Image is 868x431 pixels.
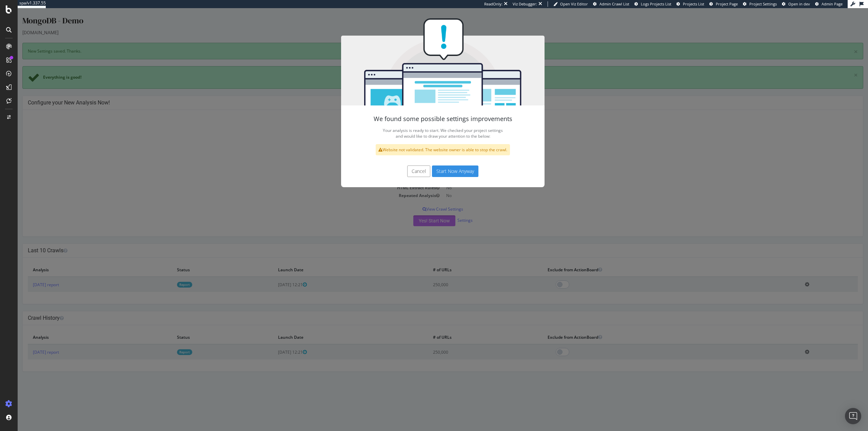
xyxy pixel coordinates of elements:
button: Cancel [390,157,413,169]
a: Open Viz Editor [553,1,588,7]
a: Open in dev [782,1,810,7]
span: Open in dev [788,1,810,6]
span: Projects List [683,1,704,6]
span: Open Viz Editor [560,1,588,6]
a: Logs Projects List [634,1,671,7]
a: Admin Crawl List [593,1,629,7]
span: Logs Projects List [641,1,671,6]
img: You're all set! [323,10,527,97]
span: Admin Crawl List [599,1,629,6]
div: ReadOnly: [484,1,502,7]
span: Project Settings [749,1,777,6]
span: Project Page [716,1,738,6]
a: Project Settings [743,1,777,7]
p: Your analysis is ready to start. We checked your project settings and would like to draw your att... [337,118,513,133]
a: Projects List [676,1,704,7]
span: Admin Page [822,1,843,6]
div: Open Intercom Messenger [845,408,861,424]
button: Start Now Anyway [414,157,461,169]
div: Viz Debugger: [513,1,537,7]
a: Project Page [709,1,738,7]
div: Website not validated. The website owner is able to stop the crawl. [358,136,492,147]
a: Admin Page [815,1,843,7]
h4: We found some possible settings improvements [337,107,513,114]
